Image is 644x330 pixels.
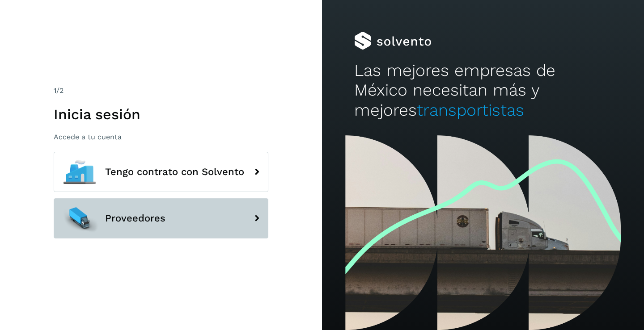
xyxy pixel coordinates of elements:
p: Accede a tu cuenta [54,133,268,141]
h1: Inicia sesión [54,106,268,123]
button: Proveedores [54,198,268,238]
span: Proveedores [105,213,165,224]
span: 1 [54,86,56,95]
div: /2 [54,85,268,96]
button: Tengo contrato con Solvento [54,152,268,192]
span: Tengo contrato con Solvento [105,167,244,177]
h2: Las mejores empresas de México necesitan más y mejores [354,61,612,120]
span: transportistas [417,100,524,120]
